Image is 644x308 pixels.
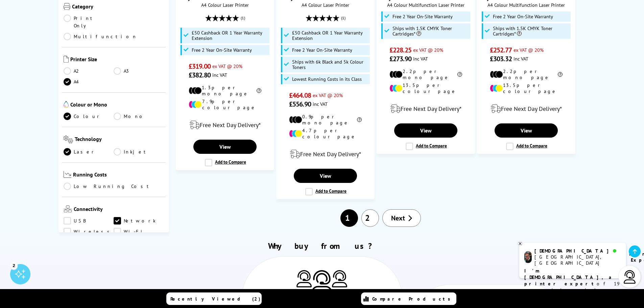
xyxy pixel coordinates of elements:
span: inc VAT [514,55,528,62]
li: 7.9p per colour page [189,98,261,111]
img: Printer Experts [296,270,312,287]
span: £228.25 [389,46,411,54]
a: A4 [64,78,114,86]
label: Add to Compare [406,143,447,150]
li: 2.2p per mono page [389,68,462,80]
img: Running Costs [64,171,72,178]
span: (1) [341,11,345,24]
a: Wi-Fi Direct [114,228,164,235]
img: Category [64,3,70,10]
span: Technology [75,136,164,145]
span: ex VAT @ 20% [514,47,544,53]
span: Free 2 Year On-Site Warranty [392,14,453,19]
a: 2 [361,209,379,227]
img: Colour or Mono [64,101,69,108]
a: Laser [64,148,114,156]
span: £303.32 [490,54,512,63]
div: modal_delivery [481,99,572,118]
span: Free 2 Year On-Site Warranty [493,14,553,19]
span: £464.08 [289,91,311,100]
span: Printer Size [70,56,164,64]
span: £50 Cashback OR 1 Year Warranty Extension [192,30,268,41]
a: Recently Viewed (2) [166,292,262,305]
li: 13.5p per colour page [490,82,563,94]
span: Free 2 Year On-Site Warranty [292,47,352,53]
span: £273.90 [389,54,411,63]
span: Colour or Mono [70,101,164,109]
a: Print Only [64,15,114,29]
span: Ships with 1.5K CMYK Toner Cartridges* [392,26,469,37]
li: 2.2p per mono page [490,68,563,80]
a: View [193,140,256,154]
a: Mono [114,113,164,120]
a: View [294,169,357,183]
b: I'm [DEMOGRAPHIC_DATA], a printer expert [524,268,614,287]
span: Next [391,214,405,222]
span: Category [72,3,164,11]
span: A4 Colour Laser Printer [280,2,371,8]
a: Multifunction [64,33,137,40]
span: (1) [241,11,245,24]
div: [GEOGRAPHIC_DATA], [GEOGRAPHIC_DATA] [534,254,621,266]
a: Network [114,217,164,224]
span: ex VAT @ 20% [413,47,443,53]
h2: Why buy from us? [71,241,573,251]
span: A4 Colour Multifunction Laser Printer [380,2,471,8]
div: 2 [10,262,18,269]
span: Compare Products [372,296,454,302]
span: Recently Viewed (2) [170,296,261,302]
a: USB [64,217,114,224]
span: £252.77 [490,46,512,54]
a: Colour [64,113,114,120]
span: inc VAT [413,55,428,62]
label: Add to Compare [506,143,547,150]
img: Printer Experts [312,270,332,293]
span: £50 Cashback OR 1 Year Warranty Extension [292,30,368,41]
a: Low Running Cost [64,183,164,190]
p: of 19 years! I can help you choose the right product [524,268,621,306]
span: Free 2 Year On-Site Warranty [192,47,252,53]
span: Ships with 6k Black and 5k Colour Toners [292,59,368,70]
a: A3 [114,67,164,75]
li: 0.9p per mono page [289,114,362,126]
label: Add to Compare [305,188,347,195]
div: modal_delivery [280,145,371,164]
span: Ships with 1.5K CMYK Toner Cartridges* [493,26,569,37]
span: inc VAT [313,101,328,107]
div: [DEMOGRAPHIC_DATA] [534,248,621,254]
a: Next [382,209,421,227]
span: £382.80 [189,71,211,79]
li: 4.7p per colour page [289,127,362,140]
a: Wireless [64,228,114,235]
a: View [495,123,557,138]
span: £556.90 [289,100,311,109]
a: Inkjet [114,148,164,156]
span: A4 Colour Multifunction Laser Printer [481,2,572,8]
a: Compare Products [361,292,456,305]
span: Lowest Running Costs in its Class [292,76,362,82]
img: user-headset-light.svg [623,270,637,284]
span: £319.00 [189,62,211,71]
span: ex VAT @ 20% [212,63,242,69]
span: ex VAT @ 20% [313,92,343,98]
li: 13.5p per colour page [389,82,462,94]
li: 1.3p per mono page [189,85,261,97]
span: Connectivity [74,206,164,214]
img: Printer Size [64,56,69,63]
img: Connectivity [64,206,72,212]
label: Add to Compare [205,159,246,166]
span: inc VAT [212,72,227,78]
div: modal_delivery [180,116,270,135]
a: View [394,123,457,138]
a: A2 [64,67,114,75]
img: chris-livechat.png [524,251,532,263]
span: Running Costs [73,171,164,180]
span: A4 Colour Laser Printer [180,2,270,8]
img: Technology [64,136,73,143]
div: modal_delivery [380,99,471,118]
img: Printer Experts [332,270,347,287]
